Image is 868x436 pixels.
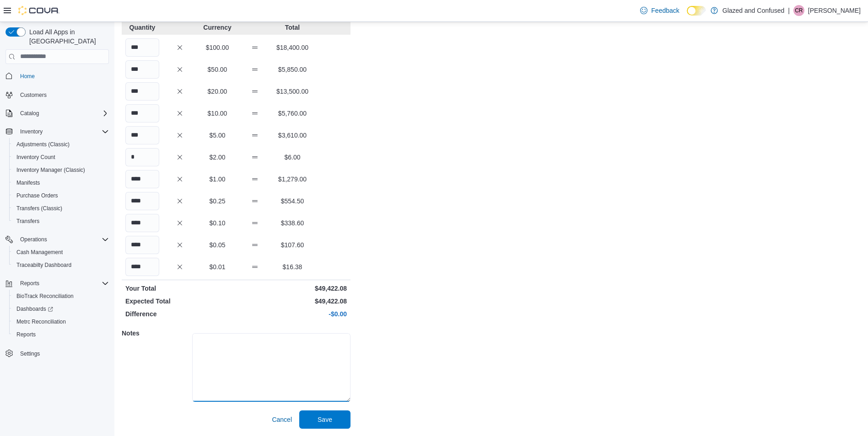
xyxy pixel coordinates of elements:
span: Inventory [16,126,109,137]
p: $2.00 [200,153,234,162]
p: | [788,5,790,16]
a: Feedback [636,1,683,20]
div: Cody Rosenthal [793,5,804,16]
a: Manifests [13,177,43,188]
button: Metrc Reconciliation [9,315,113,328]
button: Save [299,410,350,429]
button: Cancel [268,410,296,429]
span: Catalog [20,110,39,117]
button: Customers [2,88,113,101]
p: $0.01 [200,262,234,271]
button: Manifests [9,176,113,189]
input: Quantity [125,258,159,276]
span: Transfers [16,218,39,225]
p: Quantity [125,23,159,32]
input: Quantity [125,60,159,79]
a: Inventory Count [13,152,59,163]
input: Quantity [125,148,159,166]
button: Transfers [9,215,113,228]
p: $0.10 [200,218,234,228]
span: BioTrack Reconciliation [13,291,109,302]
span: Metrc Reconciliation [16,318,66,325]
input: Quantity [125,104,159,122]
button: Purchase Orders [9,189,113,202]
a: Reports [13,329,39,340]
span: Inventory Count [16,154,55,161]
span: Adjustments (Classic) [13,139,109,150]
span: Settings [20,350,40,357]
p: $18,400.00 [275,43,309,52]
p: Currency [200,23,234,32]
input: Quantity [125,38,159,57]
span: Manifests [16,179,40,186]
h5: Notes [122,324,190,342]
span: Settings [16,347,109,359]
button: Operations [2,233,113,246]
span: Save [318,415,332,424]
span: Reports [16,331,36,338]
span: Transfers [13,216,109,227]
span: Cash Management [16,249,63,256]
button: Reports [16,278,43,289]
p: $5,850.00 [275,65,309,74]
a: Adjustments (Classic) [13,139,73,150]
a: BioTrack Reconciliation [13,291,77,302]
span: Reports [20,280,39,287]
p: $20.00 [200,87,234,96]
p: $50.00 [200,65,234,74]
span: Operations [16,234,109,245]
button: Inventory Count [9,151,113,164]
span: Inventory Manager (Classic) [13,165,109,175]
span: Traceabilty Dashboard [13,260,109,271]
button: Inventory Manager (Classic) [9,164,113,176]
button: BioTrack Reconciliation [9,290,113,303]
button: Cash Management [9,246,113,259]
p: Expected Total [125,297,234,306]
p: $49,422.08 [238,297,347,306]
button: Inventory [16,126,46,137]
input: Quantity [125,126,159,144]
p: $13,500.00 [275,87,309,96]
button: Catalog [16,108,43,119]
p: $1,279.00 [275,175,309,184]
span: Home [20,73,35,80]
span: Adjustments (Classic) [16,141,70,148]
span: Dashboards [13,303,109,314]
span: Catalog [16,108,109,119]
p: [PERSON_NAME] [808,5,861,16]
span: Operations [20,236,47,243]
a: Home [16,71,38,82]
span: Cash Management [13,247,109,258]
p: $0.25 [200,197,234,206]
span: Customers [16,89,109,101]
p: $0.05 [200,240,234,250]
button: Inventory [2,125,113,138]
p: Glazed and Confused [722,5,784,16]
span: Dashboards [16,305,53,313]
span: Purchase Orders [16,192,58,199]
input: Quantity [125,82,159,101]
a: Transfers [13,216,43,227]
span: BioTrack Reconciliation [16,292,74,300]
p: $100.00 [200,43,234,52]
button: Reports [2,277,113,290]
span: Metrc Reconciliation [13,316,109,327]
p: $10.00 [200,109,234,118]
span: Feedback [651,6,679,15]
button: Transfers (Classic) [9,202,113,215]
p: $16.38 [275,262,309,271]
p: $6.00 [275,153,309,162]
a: Dashboards [9,303,113,315]
button: Adjustments (Classic) [9,138,113,151]
p: $3,610.00 [275,131,309,140]
a: Transfers (Classic) [13,203,66,214]
p: $5.00 [200,131,234,140]
p: -$0.00 [238,309,347,319]
a: Traceabilty Dashboard [13,260,75,271]
nav: Complex example [5,66,109,384]
p: Difference [125,309,234,319]
button: Settings [2,346,113,360]
p: Total [275,23,309,32]
span: Reports [13,329,109,340]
